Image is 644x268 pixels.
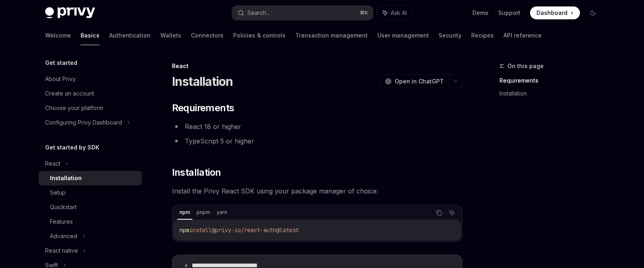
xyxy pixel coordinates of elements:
[172,102,234,114] span: Requirements
[507,61,544,71] span: On this page
[214,208,230,217] div: yarn
[247,8,270,18] div: Search...
[172,62,462,70] div: React
[212,226,299,234] span: @privy-io/react-auth@latest
[191,26,224,45] a: Connectors
[50,173,82,183] div: Installation
[447,208,457,218] button: Ask AI
[536,9,567,17] span: Dashboard
[499,74,606,87] a: Requirements
[503,26,542,45] a: API reference
[189,226,212,234] span: install
[109,26,151,45] a: Authentication
[194,208,213,217] div: pnpm
[391,9,407,17] span: Ask AI
[434,208,444,218] button: Copy the contents from the code block
[39,101,142,115] a: Choose your platform
[360,10,368,16] span: ⌘ K
[172,74,233,89] h1: Installation
[50,231,77,241] div: Advanced
[45,246,78,256] div: React native
[45,89,94,98] div: Create an account
[45,143,99,152] h5: Get started by SDK
[530,6,580,19] a: Dashboard
[377,6,412,20] button: Ask AI
[471,26,494,45] a: Recipes
[39,185,142,200] a: Setup
[81,26,99,45] a: Basics
[172,166,221,179] span: Installation
[395,77,444,85] span: Open in ChatGPT
[180,226,189,234] span: npm
[45,118,122,127] div: Configuring Privy Dashboard
[232,6,373,20] button: Search...⌘K
[172,185,462,197] span: Install the Privy React SDK using your package manager of choice:
[50,202,77,212] div: Quickstart
[380,75,449,88] button: Open in ChatGPT
[172,121,462,132] li: React 18 or higher
[39,200,142,214] a: Quickstart
[160,26,181,45] a: Wallets
[172,135,462,147] li: TypeScript 5 or higher
[45,103,103,113] div: Choose your platform
[39,72,142,86] a: About Privy
[377,26,429,45] a: User management
[586,6,599,19] button: Toggle dark mode
[45,159,60,168] div: React
[177,208,193,217] div: npm
[39,171,142,185] a: Installation
[472,9,489,17] a: Demo
[45,7,95,19] img: dark logo
[498,9,520,17] a: Support
[50,217,73,226] div: Features
[50,188,66,197] div: Setup
[45,58,77,68] h5: Get started
[439,26,462,45] a: Security
[295,26,368,45] a: Transaction management
[39,86,142,101] a: Create an account
[45,26,71,45] a: Welcome
[233,26,286,45] a: Policies & controls
[499,87,606,100] a: Installation
[45,74,76,84] div: About Privy
[39,214,142,229] a: Features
